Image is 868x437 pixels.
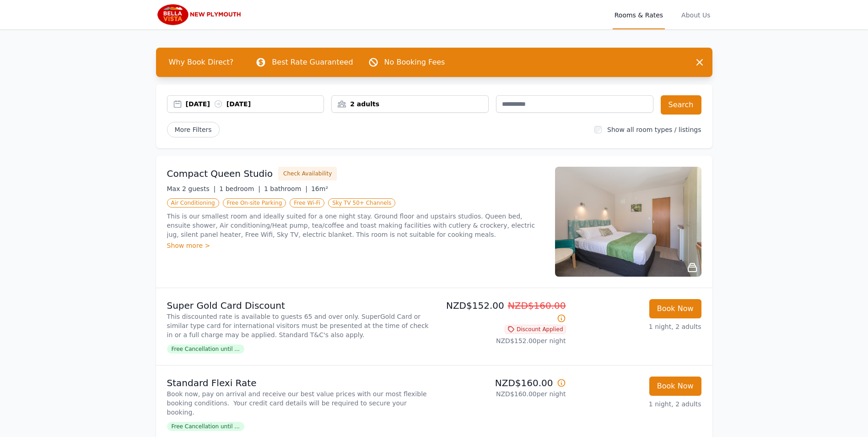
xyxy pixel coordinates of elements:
[167,122,220,137] span: More Filters
[438,336,566,345] p: NZD$152.00 per night
[167,212,544,239] p: This is our smallest room and ideally suited for a one night stay. Ground floor and upstairs stud...
[661,95,701,115] button: Search
[384,57,445,68] p: No Booking Fees
[607,126,701,133] label: Show all room types / listings
[438,389,566,399] p: NZD$160.00 per night
[438,377,566,389] p: NZD$160.00
[186,99,324,109] div: [DATE] [DATE]
[573,399,701,409] p: 1 night, 2 adults
[328,198,395,208] span: Sky TV 50+ Channels
[167,312,431,339] p: This discounted rate is available to guests 65 and over only. SuperGold Card or similar type card...
[272,57,353,68] p: Best Rate Guaranteed
[311,185,328,192] span: 16m²
[167,198,219,208] span: Air Conditioning
[573,322,701,331] p: 1 night, 2 adults
[223,198,286,208] span: Free On-site Parking
[219,185,260,192] span: 1 bedroom |
[508,300,566,311] span: NZD$160.00
[167,299,431,312] p: Super Gold Card Discount
[167,167,273,180] h3: Compact Queen Studio
[167,422,244,431] span: Free Cancellation until ...
[332,99,488,109] div: 2 adults
[438,299,566,325] p: NZD$152.00
[264,185,307,192] span: 1 bathroom |
[167,185,216,192] span: Max 2 guests |
[278,167,337,180] button: Check Availability
[649,377,701,396] button: Book Now
[156,4,244,26] img: Bella Vista New Plymouth
[167,389,431,417] p: Book now, pay on arrival and receive our best value prices with our most flexible booking conditi...
[290,198,324,208] span: Free Wi-Fi
[167,241,544,250] div: Show more >
[649,299,701,318] button: Book Now
[505,325,566,334] span: Discount Applied
[162,53,241,71] span: Why Book Direct?
[167,377,431,389] p: Standard Flexi Rate
[167,344,244,354] span: Free Cancellation until ...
